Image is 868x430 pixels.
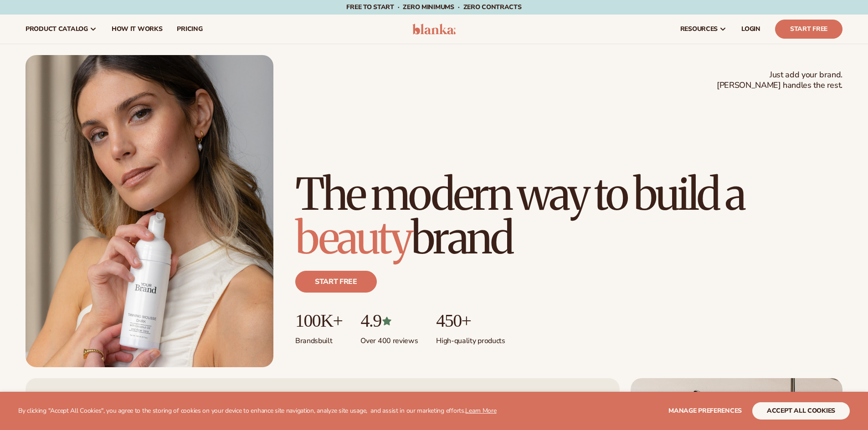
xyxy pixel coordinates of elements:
a: How It Works [104,15,170,44]
a: LOGIN [734,15,768,44]
a: product catalog [18,15,104,44]
a: Start Free [775,20,842,39]
p: High-quality products [436,331,505,346]
p: 100K+ [295,311,342,331]
p: By clicking "Accept All Cookies", you agree to the storing of cookies on your device to enhance s... [18,407,497,415]
span: Just add your brand. [PERSON_NAME] handles the rest. [717,70,842,91]
button: accept all cookies [752,402,850,420]
a: Start free [295,271,377,293]
h1: The modern way to build a brand [295,172,842,260]
span: product catalog [26,25,88,33]
span: Manage preferences [668,406,742,415]
a: Learn More [465,406,496,415]
p: 450+ [436,311,505,331]
span: resources [680,25,718,33]
p: 4.9 [360,311,418,331]
button: Manage preferences [668,402,742,420]
img: logo [412,24,456,35]
span: LOGIN [741,25,760,33]
span: pricing [177,25,202,33]
p: Over 400 reviews [360,331,418,346]
span: beauty [295,211,411,265]
a: pricing [169,15,210,44]
a: resources [673,15,734,44]
p: Brands built [295,331,342,346]
img: Female holding tanning mousse. [26,55,273,367]
span: Free to start · ZERO minimums · ZERO contracts [346,3,521,11]
span: How It Works [112,25,163,33]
